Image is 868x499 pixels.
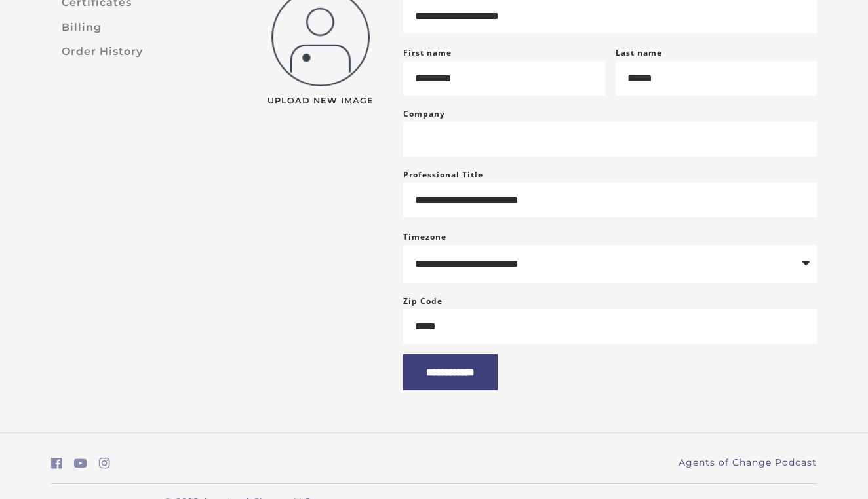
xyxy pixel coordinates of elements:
[403,47,452,58] label: First name
[403,167,483,183] label: Professional Title
[99,457,110,470] i: https://www.instagram.com/agentsofchangeprep/ (Open in a new window)
[403,231,446,242] label: Timezone
[51,15,227,39] a: Billing
[616,47,662,58] label: Last name
[258,97,382,105] span: Upload New Image
[51,39,227,64] a: Order History
[403,293,443,309] label: Zip Code
[51,457,62,470] i: https://www.facebook.com/groups/aswbtestprep (Open in a new window)
[99,454,110,473] a: https://www.instagram.com/agentsofchangeprep/ (Open in a new window)
[403,106,445,122] label: Company
[74,457,87,470] i: https://www.youtube.com/c/AgentsofChangeTestPrepbyMeaganMitchell (Open in a new window)
[51,454,62,473] a: https://www.facebook.com/groups/aswbtestprep (Open in a new window)
[74,454,87,473] a: https://www.youtube.com/c/AgentsofChangeTestPrepbyMeaganMitchell (Open in a new window)
[679,456,817,470] a: Agents of Change Podcast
